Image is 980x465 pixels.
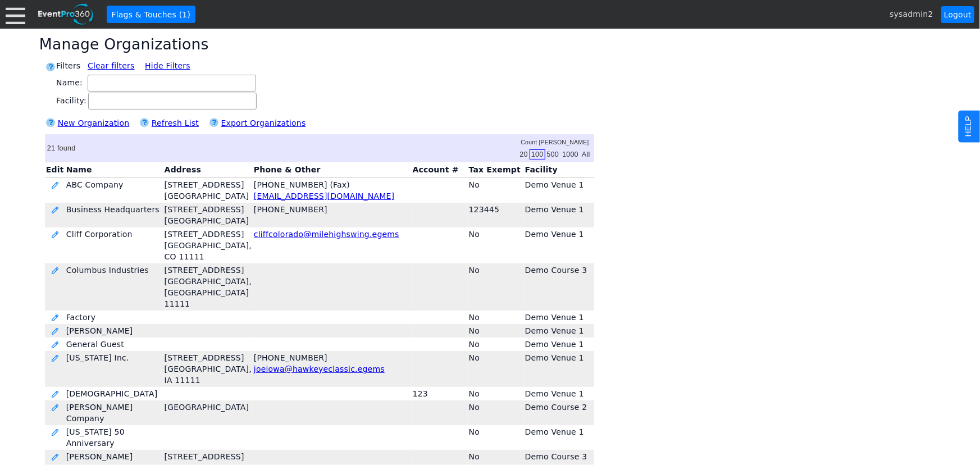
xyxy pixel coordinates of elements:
[45,162,65,178] th: Edit
[65,400,163,425] td: [PERSON_NAME] Company
[254,230,399,239] a: cliffcolorado@milehighswing.egems
[412,162,468,178] th: Account #
[37,2,95,27] img: EventPro360
[412,387,468,400] td: 123
[145,61,190,70] a: Hide Filters
[890,10,933,19] span: sysadmin2
[254,204,411,215] div: [PHONE_NUMBER]
[110,9,193,20] span: Flags & Touches (1)
[58,118,130,127] a: New Organization
[941,6,974,23] a: Logout
[65,162,163,178] th: Name
[163,227,253,263] td: [STREET_ADDRESS] [GEOGRAPHIC_DATA], CO 11111
[530,149,545,159] a: 100
[468,387,524,400] td: No
[468,227,524,263] td: No
[254,179,411,190] div: [PHONE_NUMBER] (Fax)
[163,351,253,387] td: [STREET_ADDRESS] [GEOGRAPHIC_DATA], IA 11111
[468,311,524,324] td: No
[560,149,580,159] a: 1000
[518,149,530,159] a: 20
[254,192,394,200] a: [EMAIL_ADDRESS][DOMAIN_NAME]
[65,263,163,311] td: Columbus Industries
[254,352,411,363] div: [PHONE_NUMBER]
[65,324,163,338] td: [PERSON_NAME]
[65,425,163,450] td: [US_STATE] 50 Anniversary
[56,75,86,92] td: Name:
[163,263,253,311] td: [STREET_ADDRESS] [GEOGRAPHIC_DATA], [GEOGRAPHIC_DATA] 11111
[524,338,594,351] td: Demo Venue 1
[65,227,163,263] td: Cliff Corporation
[468,324,524,338] td: No
[524,425,594,450] td: Demo Venue 1
[56,59,86,74] th: Filters
[524,311,594,324] td: Demo Venue 1
[524,162,594,178] th: Facility
[65,203,163,227] td: Business Headquarters
[580,149,592,159] a: All
[524,387,594,400] td: Demo Venue 1
[110,8,193,20] span: Flags & Touches (1)
[518,136,592,148] div: Count [PERSON_NAME]
[468,338,524,351] td: No
[163,203,253,227] td: [STREET_ADDRESS] [GEOGRAPHIC_DATA]
[545,149,561,159] a: 500
[221,118,306,127] a: Export Organizations
[524,203,594,227] td: Demo Venue 1
[65,338,163,351] td: General Guest
[88,61,135,70] a: Clear filters
[524,400,594,425] td: Demo Course 2
[524,324,594,338] td: Demo Venue 1
[39,37,941,52] h1: Manage Organizations
[47,136,76,160] td: 21 found
[524,351,594,387] td: Demo Venue 1
[152,118,199,127] a: Refresh List
[468,263,524,311] td: No
[468,177,524,203] td: No
[524,177,594,203] td: Demo Venue 1
[254,364,385,373] a: joeiowa@hawkeyeclassic.egems
[163,162,253,178] th: Address
[163,400,253,425] td: [GEOGRAPHIC_DATA]
[524,227,594,263] td: Demo Venue 1
[65,311,163,324] td: Factory
[6,4,25,24] div: Menu: Click or 'Crtl+M' to toggle menu open/close
[56,93,86,110] td: Facility:
[65,177,163,203] td: ABC Company
[163,177,253,203] td: [STREET_ADDRESS] [GEOGRAPHIC_DATA]
[65,351,163,387] td: [US_STATE] Inc.
[468,425,524,450] td: No
[524,263,594,311] td: Demo Course 3
[65,387,163,400] td: [DEMOGRAPHIC_DATA]
[468,203,524,227] td: 123445
[468,400,524,425] td: No
[468,351,524,387] td: No
[253,162,412,178] th: Phone & Other
[468,162,524,178] th: Tax Exempt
